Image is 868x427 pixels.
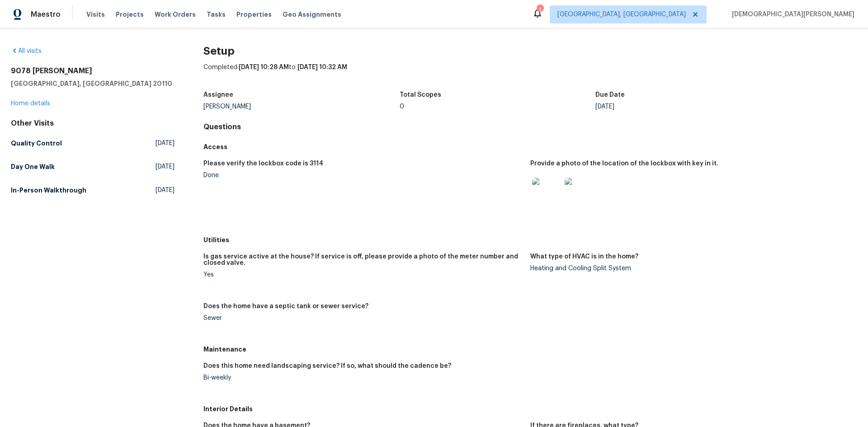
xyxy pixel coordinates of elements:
[203,345,857,354] h5: Maintenance
[203,122,857,131] h4: Questions
[207,11,226,18] span: Tasks
[156,139,175,148] span: [DATE]
[11,139,62,148] h5: Quality Control
[11,48,42,54] a: All visits
[11,186,86,195] h5: In-Person Walkthrough
[236,10,272,19] span: Properties
[11,66,175,75] h2: 9078 [PERSON_NAME]
[86,10,105,19] span: Visits
[203,253,523,266] h5: Is gas service active at the house? If service is off, please provide a photo of the meter number...
[203,142,857,151] h5: Access
[728,10,854,19] span: [DEMOGRAPHIC_DATA][PERSON_NAME]
[203,272,523,278] div: Yes
[203,315,523,321] div: Sewer
[203,103,400,110] div: [PERSON_NAME]
[239,64,289,70] span: [DATE] 10:28 AM
[203,303,368,310] h5: Does the home have a septic tank or sewer service?
[156,186,175,195] span: [DATE]
[530,265,850,272] div: Heating and Cooling Split System
[400,103,596,110] div: 0
[11,159,175,175] a: Day One Walk[DATE]
[11,182,175,198] a: In-Person Walkthrough[DATE]
[400,92,441,98] h5: Total Scopes
[537,5,543,14] div: 1
[31,10,61,19] span: Maestro
[203,172,523,178] div: Done
[203,375,523,381] div: Bi-weekly
[203,404,857,413] h5: Interior Details
[595,92,625,98] h5: Due Date
[530,160,718,167] h5: Provide a photo of the location of the lockbox with key in it.
[203,363,451,369] h5: Does this home need landscaping service? If so, what should the cadence be?
[283,10,341,19] span: Geo Assignments
[203,92,233,98] h5: Assignee
[116,10,144,19] span: Projects
[595,103,792,110] div: [DATE]
[11,162,55,171] h5: Day One Walk
[155,10,196,19] span: Work Orders
[11,79,175,88] h5: [GEOGRAPHIC_DATA], [GEOGRAPHIC_DATA] 20110
[557,10,686,19] span: [GEOGRAPHIC_DATA], [GEOGRAPHIC_DATA]
[11,135,175,151] a: Quality Control[DATE]
[11,100,50,107] a: Home details
[203,160,323,167] h5: Please verify the lockbox code is 3114
[203,63,857,86] div: Completed: to
[203,235,857,244] h5: Utilities
[530,253,638,260] h5: What type of HVAC is in the home?
[203,47,857,56] h2: Setup
[11,119,175,128] div: Other Visits
[297,64,347,70] span: [DATE] 10:32 AM
[156,162,175,171] span: [DATE]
